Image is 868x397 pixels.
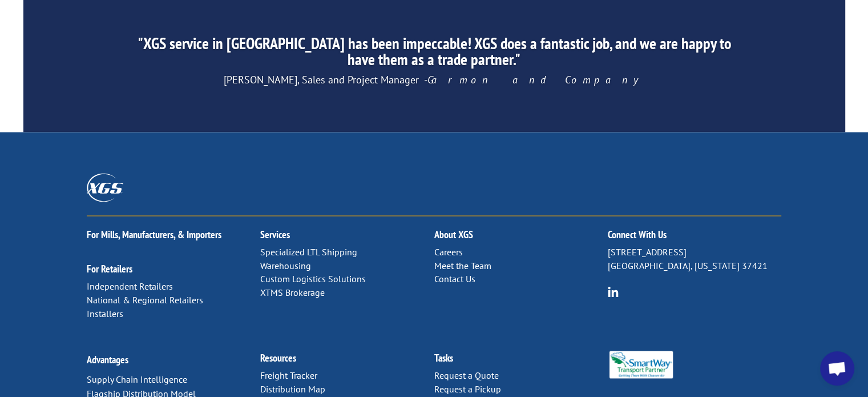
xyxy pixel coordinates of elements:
[608,230,781,246] h2: Connect With Us
[434,228,473,241] a: About XGS
[434,383,500,394] a: Request a Pickup
[608,351,675,378] img: Smartway_Logo
[260,287,325,298] a: XTMS Brokerage
[260,351,296,364] a: Resources
[260,228,290,241] a: Services
[434,273,475,284] a: Contact Us
[130,35,737,73] h2: "XGS service in [GEOGRAPHIC_DATA] has been impeccable! XGS does a fantastic job, and we are happy...
[260,369,317,380] a: Freight Tracker
[87,173,123,201] img: XGS_Logos_ALL_2024_All_White
[87,280,173,292] a: Independent Retailers
[87,228,221,241] a: For Mills, Manufacturers, & Importers
[87,262,132,275] a: For Retailers
[260,246,357,258] a: Specialized LTL Shipping
[260,260,311,271] a: Warehousing
[434,260,491,271] a: Meet the Team
[87,294,203,306] a: National & Regional Retailers
[608,246,781,273] p: [STREET_ADDRESS] [GEOGRAPHIC_DATA], [US_STATE] 37421
[87,373,187,384] a: Supply Chain Intelligence
[260,273,366,284] a: Custom Logistics Solutions
[427,73,644,86] em: Garmon and Company
[434,369,498,380] a: Request a Quote
[434,352,607,368] h2: Tasks
[87,352,128,366] a: Advantages
[820,351,854,386] a: Open chat
[260,383,325,394] a: Distribution Map
[224,73,644,86] span: [PERSON_NAME], Sales and Project Manager -
[87,307,123,319] a: Installers
[434,246,462,258] a: Careers
[608,286,619,297] img: group-6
